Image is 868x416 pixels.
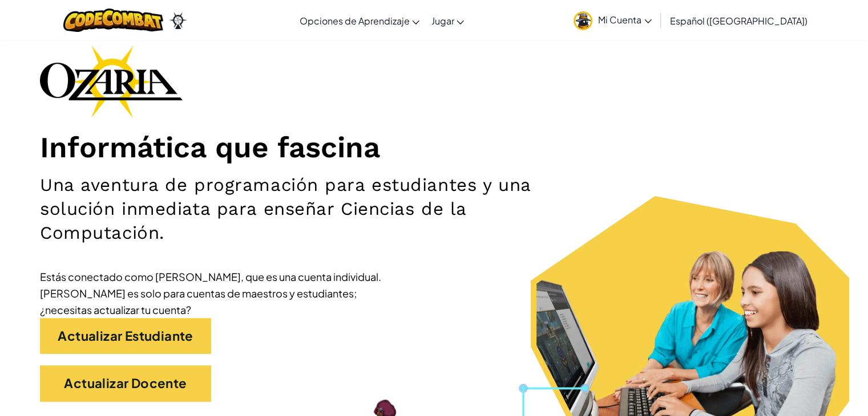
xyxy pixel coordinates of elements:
a: Actualizar Docente [40,365,211,401]
img: Ozaria [169,12,187,29]
span: Mi Cuenta [598,14,652,26]
span: Jugar [431,15,454,27]
img: avatar [574,11,592,30]
span: Español ([GEOGRAPHIC_DATA]) [670,15,808,27]
a: Español ([GEOGRAPHIC_DATA]) [664,5,813,36]
a: Mi Cuenta [568,2,657,38]
span: Opciones de Aprendizaje [299,15,409,27]
a: Jugar [425,5,470,36]
img: CodeCombat logo [63,9,163,32]
div: Estás conectado como [PERSON_NAME], que es una cuenta individual. [PERSON_NAME] es solo para cuen... [40,268,382,318]
a: Opciones de Aprendizaje [293,5,425,36]
h2: Una aventura de programación para estudiantes y una solución inmediata para enseñar Ciencias de l... [40,173,568,246]
a: Actualizar Estudiante [40,318,211,354]
h1: Informática que fascina [40,129,828,165]
img: Ozaria branding logo [40,45,183,118]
